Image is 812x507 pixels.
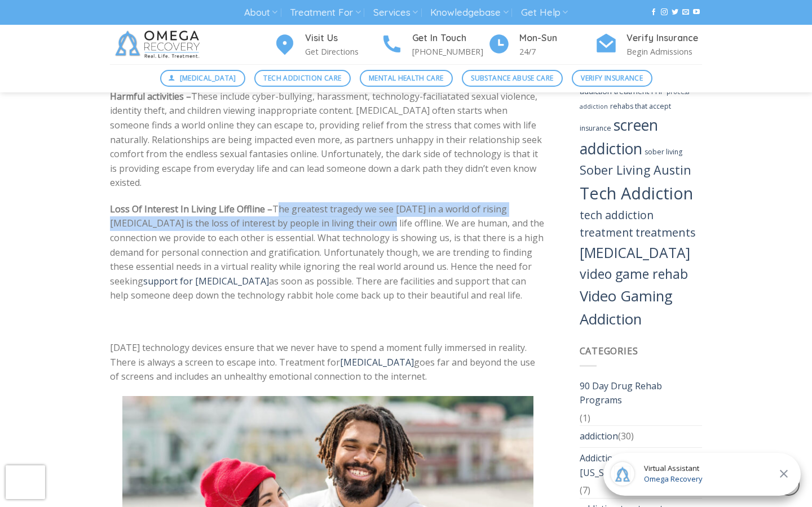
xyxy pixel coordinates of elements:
[595,31,702,59] a: Verify Insurance Begin Admissions
[110,25,209,64] img: Omega Recovery
[273,31,381,59] a: Visit Us Get Directions
[110,90,542,189] span: These include cyber-bullying, harassment, technology-faciliatated sexual violence, identity theft...
[626,31,702,46] h4: Verify Insurance
[412,31,488,46] h4: Get In Touch
[110,90,191,103] b: Harmful activities –
[180,73,236,83] span: [MEDICAL_DATA]
[580,448,703,483] a: Addiction Treatment [US_STATE]
[580,101,671,133] a: rehabs that accept insurance (4 items)
[160,70,246,87] a: [MEDICAL_DATA]
[290,2,360,23] a: Treatment For
[580,115,658,159] a: screen addiction (38 items)
[110,203,272,215] b: Loss Of Interest In Living Life Offline –
[580,376,703,411] a: 90 Day Drug Rehab Programs
[580,425,703,447] li: (30)
[519,31,595,46] h4: Mon-Sun
[580,207,654,240] a: tech addiction treatment (13 items)
[110,203,544,287] span: The greatest tragedy we see [DATE] in a world of rising [MEDICAL_DATA] is the loss of interest by...
[693,8,700,16] a: Follow on YouTube
[580,182,693,204] a: Tech Addiction (54 items)
[471,73,553,83] span: Substance Abuse Care
[580,286,673,329] a: Video Gaming Addiction (34 items)
[412,45,488,58] p: [PHONE_NUMBER]
[521,2,568,23] a: Get Help
[369,73,443,83] span: Mental Health Care
[580,426,618,447] a: addiction
[650,8,657,16] a: Follow on Facebook
[6,465,45,499] iframe: reCAPTCHA
[143,275,269,287] a: support for [MEDICAL_DATA]
[110,275,526,302] span: as soon as possible. There are facilities and support that can help someone deep down the technol...
[519,45,595,58] p: 24/7
[626,45,702,58] p: Begin Admissions
[360,70,453,87] a: Mental Health Care
[580,243,690,262] a: Video Game Addiction (29 items)
[580,447,703,498] li: (7)
[340,356,414,368] a: [MEDICAL_DATA]
[682,8,689,16] a: Send us an email
[430,2,508,23] a: Knowledgebase
[254,70,351,87] a: Tech Addiction Care
[672,8,678,16] a: Follow on Twitter
[244,2,277,23] a: About
[373,2,418,23] a: Services
[305,45,381,58] p: Get Directions
[381,31,488,59] a: Get In Touch [PHONE_NUMBER]
[580,265,688,283] a: video game rehab (23 items)
[636,225,696,240] a: treatments (14 items)
[263,73,341,83] span: Tech Addiction Care
[581,73,643,83] span: Verify Insurance
[110,341,535,383] span: [DATE] technology devices ensure that we never have to spend a moment fully immersed in reality. ...
[305,31,381,46] h4: Visit Us
[645,147,682,157] a: sober living (4 items)
[572,70,652,87] a: Verify Insurance
[661,8,668,16] a: Follow on Instagram
[462,70,563,87] a: Substance Abuse Care
[580,162,691,178] a: Sober Living Austin (18 items)
[580,345,638,357] span: Categories
[580,376,703,426] li: (1)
